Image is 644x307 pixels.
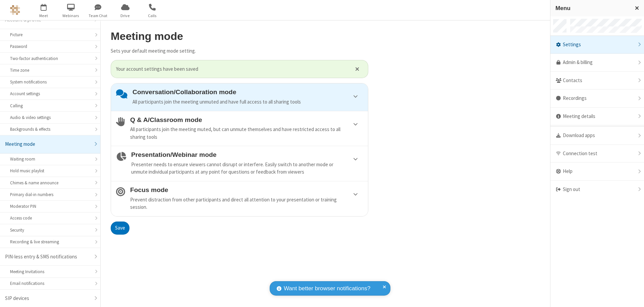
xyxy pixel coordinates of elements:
[10,168,90,174] div: Hold music playlist
[111,222,129,235] button: Save
[10,191,90,198] div: Primary dial-in numbers
[10,32,90,38] div: Picture
[132,98,363,106] div: All participants join the meeting unmuted and have full access to all sharing tools
[550,36,644,54] div: Settings
[550,108,644,126] div: Meeting details
[10,55,90,62] div: Two-factor authentication
[111,47,368,55] p: Sets your default meeting mode setting.
[10,126,90,132] div: Backgrounds & effects
[86,13,111,19] span: Team Chat
[130,186,363,193] h4: Focus mode
[10,5,20,15] img: QA Selenium DO NOT DELETE OR CHANGE
[550,181,644,198] div: Sign out
[284,284,370,293] span: Want better browser notifications?
[550,89,644,108] div: Recordings
[10,103,90,109] div: Calling
[10,239,90,245] div: Recording & live streaming
[116,65,347,73] span: Your account settings have been saved
[130,116,363,123] h4: Q & A/Classroom mode
[130,126,363,141] div: All participants join the meeting muted, but can unmute themselves and have restricted access to ...
[10,79,90,85] div: System notifications
[10,203,90,209] div: Moderator PIN
[132,88,363,96] h4: Conversation/Collaboration mode
[131,161,363,176] div: Presenter needs to ensure viewers cannot disrupt or interfere. Easily switch to another mode or u...
[10,215,90,221] div: Access code
[550,72,644,90] div: Contacts
[113,13,138,19] span: Drive
[550,54,644,72] a: Admin & billing
[131,151,363,158] h4: Presentation/Webinar mode
[111,30,368,42] h2: Meeting mode
[5,253,90,261] div: PIN-less entry & SMS notifications
[550,127,644,145] div: Download apps
[555,5,629,11] h3: Menu
[5,295,90,302] div: SIP devices
[550,163,644,181] div: Help
[10,67,90,73] div: Time zone
[140,13,165,19] span: Calls
[31,13,56,19] span: Meet
[130,196,363,211] div: Prevent distraction from other participants and direct all attention to your presentation or trai...
[352,64,363,74] button: Close alert
[10,280,90,287] div: Email notifications
[10,268,90,275] div: Meeting Invitations
[10,43,90,50] div: Password
[5,140,90,148] div: Meeting mode
[10,227,90,233] div: Security
[10,90,90,97] div: Account settings
[58,13,84,19] span: Webinars
[10,180,90,186] div: Chimes & name announce
[550,145,644,163] div: Connection test
[10,114,90,121] div: Audio & video settings
[10,156,90,162] div: Waiting room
